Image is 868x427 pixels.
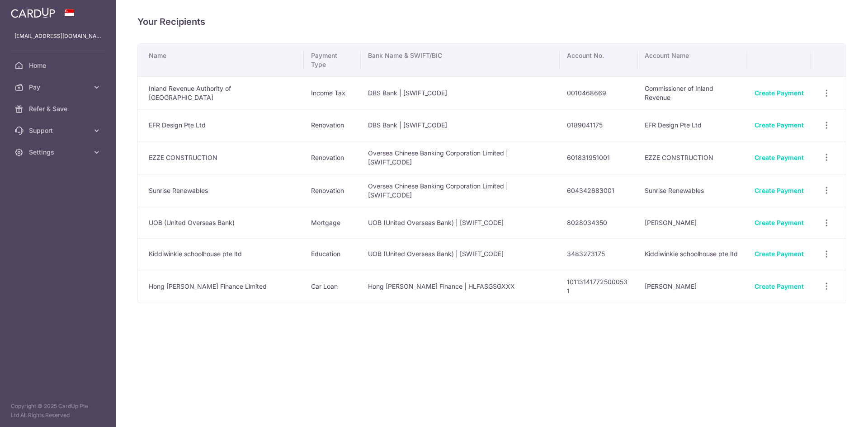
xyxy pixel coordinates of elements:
td: Kiddiwinkie schoolhouse pte ltd [138,238,304,270]
a: Create Payment [755,121,804,129]
th: Name [138,44,304,76]
td: Inland Revenue Authority of [GEOGRAPHIC_DATA] [138,76,304,109]
td: 0189041175 [560,109,637,141]
th: Bank Name & SWIFT/BIC [361,44,560,76]
span: Pay [29,83,89,92]
th: Payment Type [304,44,361,76]
td: Kiddiwinkie schoolhouse pte ltd [637,238,748,270]
td: Commissioner of Inland Revenue [637,76,748,109]
td: Renovation [304,141,361,174]
td: Education [304,238,361,270]
td: Mortgage [304,207,361,239]
a: Create Payment [755,187,804,194]
td: Sunrise Renewables [637,174,748,207]
h4: Your Recipients [137,14,846,29]
td: Income Tax [304,76,361,109]
a: Create Payment [755,219,804,226]
td: EZZE CONSTRUCTION [637,141,748,174]
a: Create Payment [755,282,804,290]
span: Refer & Save [29,104,89,113]
img: CardUp [11,7,55,18]
td: 3483273175 [560,238,637,270]
td: 101131417725000531 [560,270,637,303]
td: DBS Bank | [SWIFT_CODE] [361,109,560,141]
td: 601831951001 [560,141,637,174]
td: Sunrise Renewables [138,174,304,207]
td: Renovation [304,109,361,141]
iframe: Opens a widget where you can find more information [810,400,859,422]
td: DBS Bank | [SWIFT_CODE] [361,76,560,109]
td: Hong [PERSON_NAME] Finance | HLFASGSGXXX [361,270,560,303]
td: Car Loan [304,270,361,303]
td: 604342683001 [560,174,637,207]
a: Create Payment [755,89,804,97]
td: EFR Design Pte Ltd [637,109,748,141]
span: Home [29,61,89,70]
a: Create Payment [755,250,804,258]
td: Renovation [304,174,361,207]
td: Oversea Chinese Banking Corporation Limited | [SWIFT_CODE] [361,141,560,174]
td: Hong [PERSON_NAME] Finance Limited [138,270,304,303]
td: [PERSON_NAME] [637,270,748,303]
td: UOB (United Overseas Bank) | [SWIFT_CODE] [361,207,560,239]
td: EFR Design Pte Ltd [138,109,304,141]
td: Oversea Chinese Banking Corporation Limited | [SWIFT_CODE] [361,174,560,207]
span: Support [29,126,89,135]
th: Account No. [560,44,637,76]
td: UOB (United Overseas Bank) | [SWIFT_CODE] [361,238,560,270]
td: UOB (United Overseas Bank) [138,207,304,239]
a: Create Payment [755,154,804,161]
span: Settings [29,148,89,157]
p: [EMAIL_ADDRESS][DOMAIN_NAME] [14,32,101,41]
td: 0010468669 [560,76,637,109]
td: EZZE CONSTRUCTION [138,141,304,174]
td: [PERSON_NAME] [637,207,748,239]
td: 8028034350 [560,207,637,239]
th: Account Name [637,44,748,76]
